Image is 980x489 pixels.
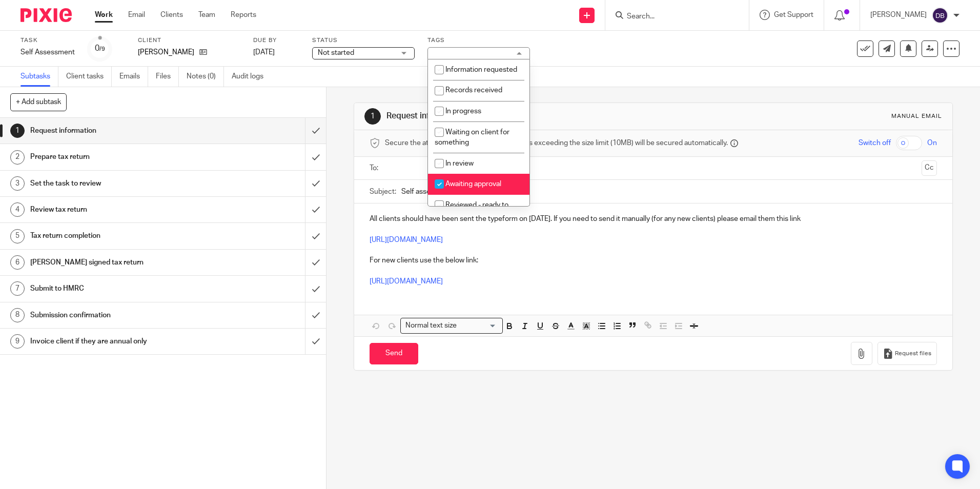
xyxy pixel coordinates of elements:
a: Audit logs [232,67,271,87]
span: Records received [445,87,502,94]
label: Task [21,36,75,45]
input: Search [626,12,718,22]
h1: Prepare tax return [30,149,207,165]
a: Notes (0) [187,67,224,87]
div: 1 [10,124,25,138]
div: 4 [10,202,25,217]
h1: Invoice client if they are annual only [30,334,207,349]
p: [PERSON_NAME] [138,47,194,57]
div: 7 [10,281,25,296]
h1: Request information [30,123,207,138]
a: Emails [119,67,148,87]
a: Clients [160,10,183,20]
span: Switch off [859,138,891,148]
button: + Add subtask [10,93,67,111]
span: Waiting on client for something [435,129,509,147]
div: Search for option [400,318,503,334]
span: In review [445,160,474,167]
img: Pixie [21,8,72,22]
div: 6 [10,255,25,270]
h1: Submission confirmation [30,308,207,323]
span: Awaiting approval [445,180,501,188]
h1: [PERSON_NAME] signed tax return [30,255,207,270]
label: To: [370,163,381,173]
div: Manual email [891,112,942,120]
div: 8 [10,308,25,322]
a: Subtasks [21,67,58,87]
p: For new clients use the below link: [370,255,936,266]
a: Email [128,10,145,20]
span: Not started [318,49,354,56]
a: Work [95,10,113,20]
a: [URL][DOMAIN_NAME] [370,278,443,285]
h1: Tax return completion [30,228,207,243]
span: Get Support [774,11,813,18]
h1: Submit to HMRC [30,281,207,296]
p: [PERSON_NAME] [870,10,927,20]
a: Client tasks [66,67,112,87]
label: Due by [253,36,299,45]
small: /9 [99,46,105,52]
span: Information requested [445,66,517,73]
span: In progress [445,108,481,115]
label: Subject: [370,187,396,197]
button: Request files [877,342,937,365]
input: Send [370,343,418,365]
a: [URL][DOMAIN_NAME] [370,236,443,243]
h1: Review tax return [30,202,207,217]
a: Team [198,10,215,20]
h1: Request information [386,111,675,121]
div: Self Assessment [21,47,75,57]
img: svg%3E [932,7,948,24]
label: Status [312,36,415,45]
div: 3 [10,176,25,191]
span: Secure the attachments in this message. Files exceeding the size limit (10MB) will be secured aut... [385,138,728,148]
label: Client [138,36,240,45]
div: 9 [10,334,25,349]
div: 1 [364,108,381,125]
span: [DATE] [253,49,275,56]
div: 0 [95,43,105,54]
p: All clients should have been sent the typeform on [DATE]. If you need to send it manually (for an... [370,214,936,224]
span: Normal text size [403,320,459,331]
div: 2 [10,150,25,165]
label: Tags [427,36,530,45]
div: 5 [10,229,25,243]
span: Reviewed - ready to send to client [435,201,508,219]
a: Reports [231,10,256,20]
input: Search for option [460,320,497,331]
h1: Set the task to review [30,176,207,191]
span: Request files [895,350,931,358]
span: On [927,138,937,148]
a: Files [156,67,179,87]
button: Cc [922,160,937,176]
